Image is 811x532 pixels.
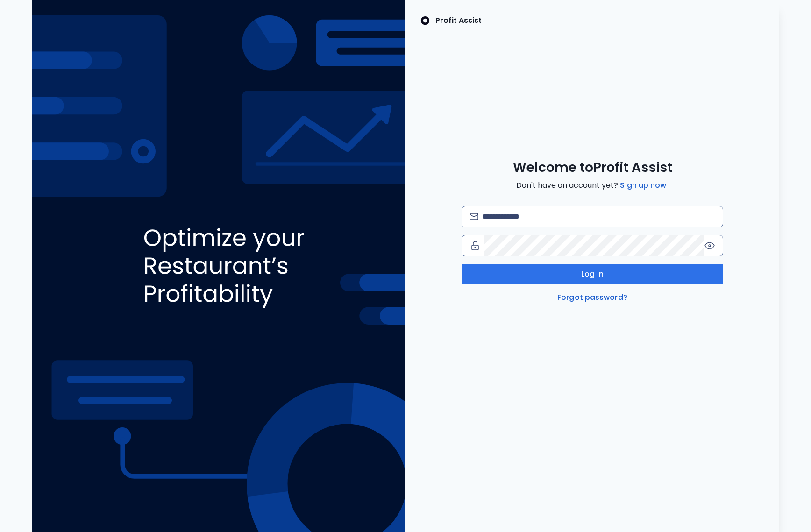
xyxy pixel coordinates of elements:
[462,264,723,284] button: Log in
[513,159,672,176] span: Welcome to Profit Assist
[420,15,430,26] img: SpotOn Logo
[581,269,604,280] span: Log in
[618,180,668,191] a: Sign up now
[470,213,478,220] img: email
[555,292,629,303] a: Forgot password?
[435,15,482,26] p: Profit Assist
[516,180,668,191] span: Don't have an account yet?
